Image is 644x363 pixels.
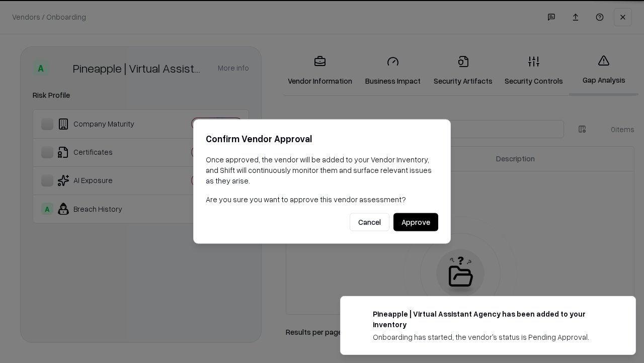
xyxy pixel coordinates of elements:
button: Approve [393,213,438,231]
p: Once approved, the vendor will be added to your Vendor Inventory, and Shift will continuously mon... [206,154,438,186]
button: Cancel [350,213,389,231]
div: Onboarding has started, the vendor's status is Pending Approval. [373,332,611,342]
h2: Confirm Vendor Approval [206,132,438,146]
img: trypineapple.com [353,309,365,321]
div: Pineapple | Virtual Assistant Agency has been added to your inventory [373,309,611,330]
p: Are you sure you want to approve this vendor assessment? [206,194,438,205]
